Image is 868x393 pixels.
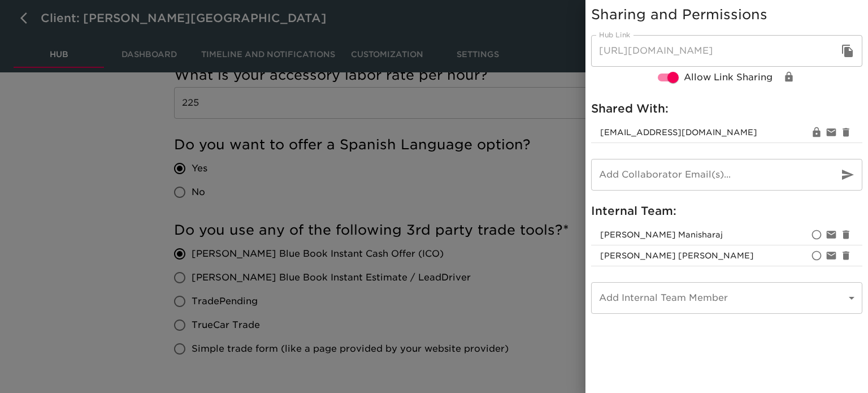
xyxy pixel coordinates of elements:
div: Set as primay account owner [809,227,824,242]
div: Remove catherine.manisharaj@cdk.com [839,227,853,242]
h5: Sharing and Permissions [591,6,862,24]
div: ​ [591,282,862,314]
h6: Shared With: [591,100,862,118]
div: Remove ryan.dale@roadster.com [839,248,853,263]
div: Remove time@puentehillsford.com [839,125,853,140]
div: Resend invite email to time@puentehillsford.com [824,125,839,140]
div: Set as primay account owner [809,248,824,263]
div: Disable notifications for catherine.manisharaj@cdk.com [824,227,839,242]
span: catherine.manisharaj@cdk.com [600,230,723,239]
div: Change View/Edit Permissions for time@puentehillsford.com [809,125,824,140]
span: ryan.dale@roadster.com [600,251,754,260]
span: Allow Link Sharing [684,71,772,84]
h6: Internal Team: [591,202,862,220]
span: [EMAIL_ADDRESS][DOMAIN_NAME] [600,127,809,138]
div: Disable notifications for ryan.dale@roadster.com [824,248,839,263]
